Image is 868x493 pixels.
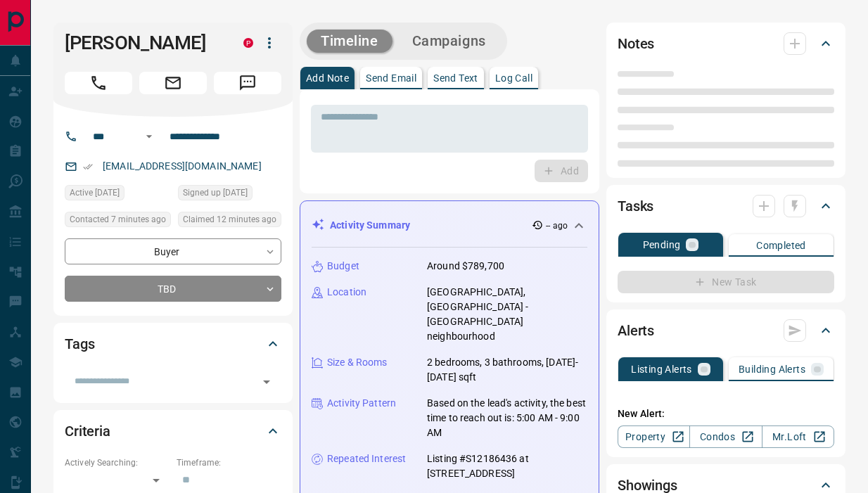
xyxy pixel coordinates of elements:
p: Repeated Interest [327,452,406,466]
p: Activity Pattern [327,396,396,411]
p: Log Call [495,73,532,83]
span: Message [214,72,281,94]
span: Contacted 7 minutes ago [70,212,166,226]
a: Mr.Loft [762,425,834,448]
div: Tasks [618,189,834,223]
a: Property [618,425,690,448]
h2: Tags [65,333,94,355]
p: Actively Searching: [65,456,170,469]
div: TBD [65,276,281,302]
p: [GEOGRAPHIC_DATA], [GEOGRAPHIC_DATA] - [GEOGRAPHIC_DATA] neighbourhood [427,285,587,344]
div: Thu Aug 14 2025 [65,212,171,231]
p: Timeframe: [177,456,281,469]
a: [EMAIL_ADDRESS][DOMAIN_NAME] [103,160,262,172]
p: Activity Summary [330,218,410,233]
h2: Notes [618,32,654,55]
a: Condos [689,425,762,448]
div: Buyer [65,238,281,264]
p: Listing #S12186436 at [STREET_ADDRESS] [427,452,587,481]
span: Email [139,72,207,94]
h2: Tasks [618,195,653,217]
p: Budget [327,259,359,274]
button: Open [257,372,276,392]
span: Claimed 12 minutes ago [183,212,276,226]
p: Location [327,285,366,300]
h1: [PERSON_NAME] [65,32,222,54]
div: Criteria [65,414,281,448]
button: Campaigns [398,30,500,53]
h2: Alerts [618,319,654,342]
p: Add Note [306,73,349,83]
div: property.ca [243,38,253,48]
div: Alerts [618,314,834,347]
span: Active [DATE] [70,186,120,200]
svg: Email Verified [83,162,93,172]
p: Listing Alerts [631,364,692,374]
p: Send Text [433,73,478,83]
p: Around $789,700 [427,259,504,274]
div: Thu Aug 14 2025 [178,212,281,231]
div: Notes [618,27,834,60]
button: Timeline [307,30,392,53]
p: New Alert: [618,406,834,421]
p: -- ago [546,219,568,232]
p: Based on the lead's activity, the best time to reach out is: 5:00 AM - 9:00 AM [427,396,587,440]
p: Building Alerts [739,364,805,374]
span: Signed up [DATE] [183,186,248,200]
div: Tags [65,327,281,361]
p: Pending [643,240,681,250]
h2: Criteria [65,420,110,442]
p: 2 bedrooms, 3 bathrooms, [DATE]-[DATE] sqft [427,355,587,385]
div: Sun Aug 10 2025 [65,185,171,205]
p: Send Email [366,73,416,83]
div: Sun Aug 10 2025 [178,185,281,205]
p: Completed [756,241,806,250]
p: Size & Rooms [327,355,388,370]
div: Activity Summary-- ago [312,212,587,238]
button: Open [141,128,158,145]
span: Call [65,72,132,94]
